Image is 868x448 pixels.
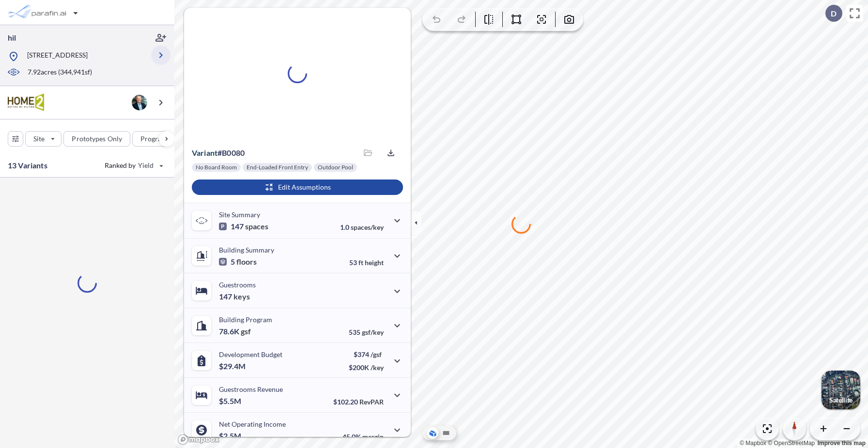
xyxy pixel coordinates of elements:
[219,257,257,267] p: 5
[333,398,384,406] p: $102.20
[8,93,44,111] img: BrandImage
[196,164,237,171] p: No Board Room
[342,433,384,441] p: 45.0%
[28,67,92,78] p: 7.92 acres ( 344,941 sf)
[365,258,384,267] span: height
[768,440,815,447] a: OpenStreetMap
[138,161,154,170] span: Yield
[247,164,308,171] p: End-Loaded Front Entry
[219,281,256,289] p: Guestrooms
[219,420,286,428] p: Net Operating Income
[821,371,860,409] img: Switcher Image
[362,433,384,441] span: margin
[740,440,766,447] a: Mapbox
[236,257,257,267] span: floors
[371,363,384,372] span: /key
[219,246,274,254] p: Building Summary
[371,350,382,358] span: /gsf
[132,95,147,110] img: user logo
[340,223,384,231] p: 1.0
[132,131,185,147] button: Program
[192,148,217,157] span: Variant
[359,398,384,406] span: RevPAR
[358,258,363,267] span: ft
[829,396,852,404] p: Satellite
[27,50,88,62] p: [STREET_ADDRESS]
[349,363,384,372] p: $200K
[140,134,168,144] p: Program
[349,258,384,267] p: 53
[72,134,122,144] p: Prototypes Only
[8,32,16,43] p: hil
[821,371,860,409] button: Switcher ImageSatellite
[351,223,384,231] span: spaces/key
[241,327,251,336] span: gsf
[318,164,353,171] p: Outdoor Pool
[440,427,452,439] button: Site Plan
[219,315,272,324] p: Building Program
[219,396,243,406] p: $5.5M
[219,431,243,441] p: $2.5M
[349,350,384,358] p: $374
[219,361,247,371] p: $29.4M
[818,440,866,447] a: Improve this map
[177,434,220,445] a: Mapbox homepage
[219,385,283,393] p: Guestrooms Revenue
[219,210,260,219] p: Site Summary
[349,328,384,336] p: 535
[219,350,282,358] p: Development Budget
[25,131,62,147] button: Site
[362,328,384,336] span: gsf/key
[831,9,837,18] p: D
[63,131,130,147] button: Prototypes Only
[278,182,331,192] p: Edit Assumptions
[192,148,245,158] p: # b0080
[245,222,268,231] span: spaces
[192,179,403,195] button: Edit Assumptions
[33,134,45,144] p: Site
[219,327,251,336] p: 78.6K
[219,222,268,231] p: 147
[97,158,170,173] button: Ranked by Yield
[219,292,250,301] p: 147
[8,160,47,171] p: 13 Variants
[427,427,438,439] button: Aerial View
[233,292,250,301] span: keys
